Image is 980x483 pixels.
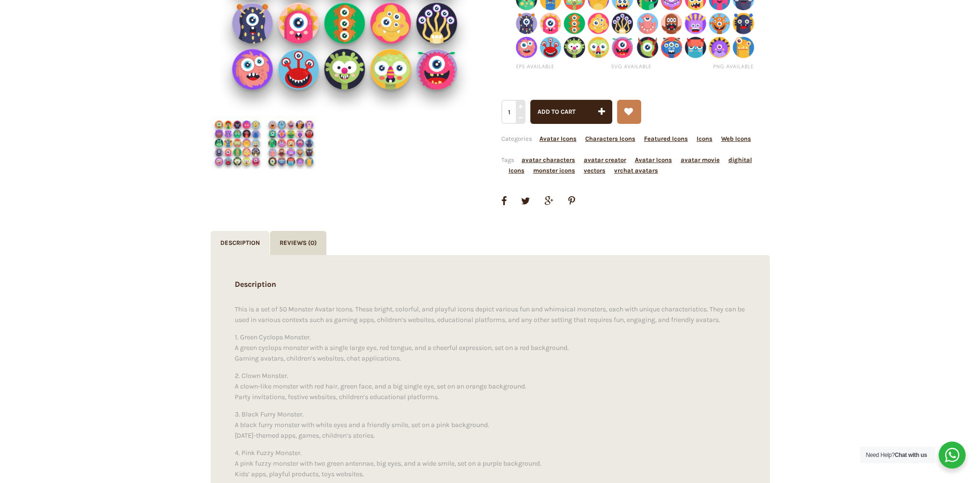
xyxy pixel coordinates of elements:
p: 1. Green Cyclops Monster. A green cyclops monster with a single large eye, red tongue, and a chee... [235,332,746,364]
a: Avatar Icons [539,135,577,142]
p: 4. Pink Fuzzy Monster. A pink fuzzy monster with two green antennae, big eyes, and a wide smile, ... [235,448,746,480]
h2: Description [235,279,746,290]
a: avatar creator [584,156,626,163]
a: Web Icons [721,135,751,142]
a: vectors [584,167,605,174]
a: Description [211,231,269,255]
p: 2. Clown Monster. A clown-like monster with red hair, green face, and a big single eye, set on an... [235,371,746,402]
span: Tags [501,156,752,174]
a: Reviews (0) [270,231,326,255]
span: Add to cart [537,108,576,115]
a: avatar movie [681,156,720,163]
a: vrchat avatars [614,167,658,174]
a: Characters Icons [585,135,635,142]
a: Avatar Icons [635,156,672,163]
img: Monsters Avatars Icons [211,116,264,170]
img: Monsters Avatars Icons Cover [264,116,318,170]
strong: Chat with us [895,452,927,458]
button: Add to cart [530,100,612,124]
span: Categories [501,135,751,142]
a: Icons [697,135,712,142]
p: 3. Black Furry Monster. A black furry monster with white eyes and a friendly smile, set on a pink... [235,409,746,441]
a: dighital [728,156,752,163]
a: Icons [509,167,524,174]
span: Need Help? [866,452,927,458]
a: Featured Icons [644,135,688,142]
a: monster icons [533,167,575,174]
p: This is a set of 50 Monster Avatar Icons. These bright, colorful, and playful icons depict variou... [235,304,746,325]
input: Qty [501,100,524,124]
a: avatar characters [522,156,575,163]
